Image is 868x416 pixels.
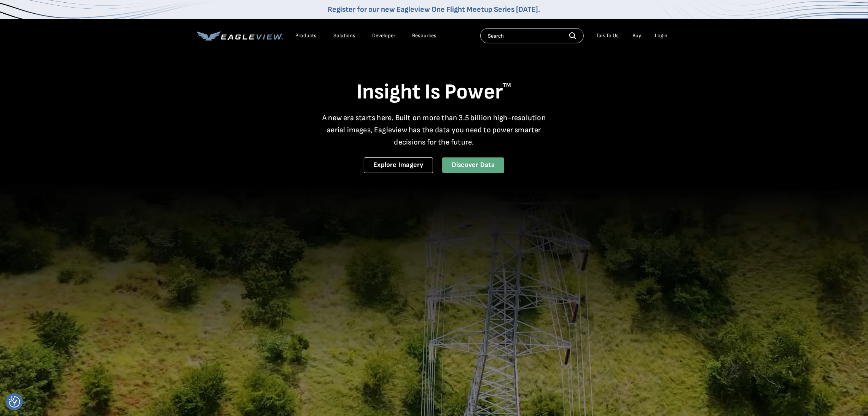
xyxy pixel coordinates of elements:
[318,112,551,148] p: A new era starts here. Built on more than 3.5 billion high-resolution aerial images, Eagleview ha...
[364,157,433,173] a: Explore Imagery
[9,396,20,408] button: Consent Preferences
[334,32,356,39] div: Solutions
[328,5,540,14] a: Register for our new Eagleview One Flight Meetup Series [DATE].
[412,32,437,39] div: Resources
[9,396,20,408] img: Revisit consent button
[503,82,511,89] sup: TM
[480,28,584,43] input: Search
[655,32,668,39] div: Login
[597,32,619,39] div: Talk To Us
[633,32,642,39] a: Buy
[373,32,396,39] a: Developer
[197,79,672,106] h1: Insight Is Power
[296,32,317,39] div: Products
[442,157,504,173] a: Discover Data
